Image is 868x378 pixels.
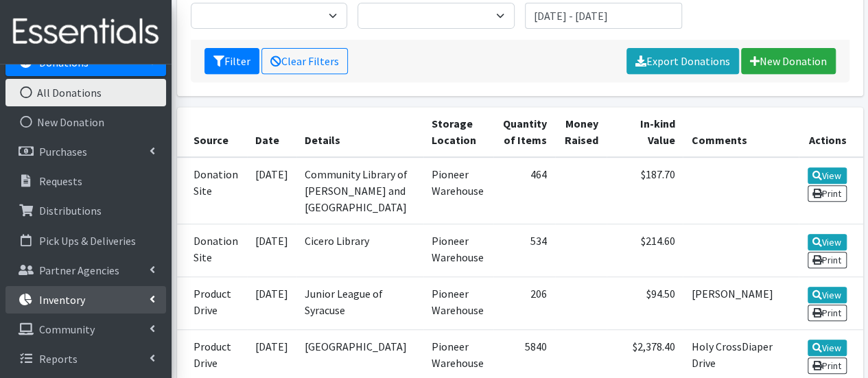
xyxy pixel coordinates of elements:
th: Source [177,107,247,157]
a: View [808,287,847,303]
p: Distributions [39,204,102,217]
a: New Donation [5,108,166,136]
a: All Donations [5,79,166,106]
a: Print [808,357,847,374]
td: [DATE] [247,157,296,224]
td: [PERSON_NAME] [683,276,799,329]
a: Community [5,316,166,343]
a: Purchases [5,138,166,165]
a: Inventory [5,286,166,314]
a: Pick Ups & Deliveries [5,227,166,255]
a: Requests [5,167,166,195]
th: Date [247,107,296,157]
p: Partner Agencies [39,263,119,277]
td: $214.60 [607,224,683,276]
td: Pioneer Warehouse [423,157,493,224]
td: Donation Site [177,224,247,276]
a: Print [808,305,847,321]
td: Donation Site [177,157,247,224]
p: Requests [39,174,82,188]
td: Product Drive [177,276,247,329]
td: $94.50 [607,276,683,329]
td: Junior League of Syracuse [296,276,423,329]
a: Distributions [5,197,166,224]
td: $187.70 [607,157,683,224]
td: 464 [493,157,556,224]
p: Reports [39,352,78,366]
p: Pick Ups & Deliveries [39,234,136,248]
th: In-kind Value [607,107,683,157]
td: [DATE] [247,276,296,329]
th: Actions [799,107,863,157]
a: View [808,234,847,250]
a: View [808,167,847,184]
a: View [808,340,847,356]
th: Quantity of Items [493,107,556,157]
p: Inventory [39,293,85,307]
td: 206 [493,276,556,329]
input: January 1, 2011 - December 31, 2011 [525,3,682,29]
td: Community Library of [PERSON_NAME] and [GEOGRAPHIC_DATA] [296,157,423,224]
p: Purchases [39,145,87,158]
a: Reports [5,345,166,373]
td: [DATE] [247,224,296,276]
td: Pioneer Warehouse [423,224,493,276]
button: Filter [204,48,259,74]
p: Community [39,322,95,336]
th: Storage Location [423,107,493,157]
a: Print [808,252,847,268]
img: HumanEssentials [5,9,166,55]
a: Print [808,185,847,202]
td: Pioneer Warehouse [423,276,493,329]
td: Cicero Library [296,224,423,276]
th: Money Raised [555,107,607,157]
a: Partner Agencies [5,257,166,284]
th: Details [296,107,423,157]
th: Comments [683,107,799,157]
a: Export Donations [626,48,739,74]
td: 534 [493,224,556,276]
a: Clear Filters [261,48,348,74]
a: New Donation [741,48,836,74]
